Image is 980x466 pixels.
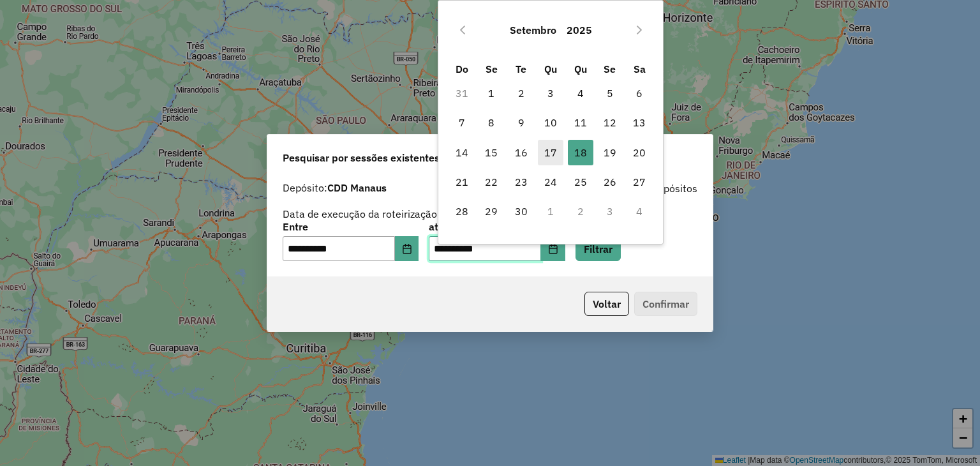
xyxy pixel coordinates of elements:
[597,110,623,135] span: 12
[604,63,616,75] span: Se
[627,80,652,106] span: 6
[516,63,526,75] span: Te
[505,15,561,45] button: Choose Month
[568,110,593,135] span: 11
[452,20,473,40] button: Previous Month
[536,197,565,226] td: 1
[575,237,621,261] button: Filtrar
[283,180,387,195] label: Depósito:
[544,63,557,75] span: Qu
[486,63,498,75] span: Se
[477,197,506,226] td: 29
[479,199,504,224] span: 29
[595,79,625,108] td: 5
[625,167,654,197] td: 27
[536,108,565,137] td: 10
[565,108,595,137] td: 11
[584,292,629,316] button: Voltar
[509,199,534,224] span: 30
[449,110,475,135] span: 7
[597,80,623,106] span: 5
[477,108,506,137] td: 8
[625,108,654,137] td: 13
[395,236,419,262] button: Choose Date
[565,138,595,167] td: 18
[629,20,650,40] button: Next Month
[541,236,565,262] button: Choose Date
[509,80,534,106] span: 2
[507,167,536,197] td: 23
[536,79,565,108] td: 3
[597,140,623,165] span: 19
[456,63,468,75] span: Do
[574,63,587,75] span: Qu
[565,79,595,108] td: 4
[447,138,477,167] td: 14
[561,15,597,45] button: Choose Year
[477,167,506,197] td: 22
[538,80,563,106] span: 3
[538,140,563,165] span: 17
[447,167,477,197] td: 21
[477,138,506,167] td: 15
[449,199,475,224] span: 28
[507,138,536,167] td: 16
[479,110,504,135] span: 8
[634,63,646,75] span: Sa
[509,140,534,165] span: 16
[283,219,419,234] label: Entre
[627,169,652,195] span: 27
[509,110,534,135] span: 9
[447,197,477,226] td: 28
[429,219,565,234] label: até
[538,169,563,195] span: 24
[627,140,652,165] span: 20
[595,108,625,137] td: 12
[536,167,565,197] td: 24
[283,150,440,165] span: Pesquisar por sessões existentes
[479,140,504,165] span: 15
[447,79,477,108] td: 31
[507,108,536,137] td: 9
[507,79,536,108] td: 2
[449,140,475,165] span: 14
[538,110,563,135] span: 10
[625,138,654,167] td: 20
[568,140,593,165] span: 18
[565,167,595,197] td: 25
[625,197,654,226] td: 4
[509,169,534,195] span: 23
[283,206,440,222] label: Data de execução da roteirização:
[597,169,623,195] span: 26
[477,79,506,108] td: 1
[447,108,477,137] td: 7
[479,169,504,195] span: 22
[627,110,652,135] span: 13
[479,80,504,106] span: 1
[568,80,593,106] span: 4
[595,167,625,197] td: 26
[568,169,593,195] span: 25
[536,138,565,167] td: 17
[327,181,387,194] strong: CDD Manaus
[449,169,475,195] span: 21
[595,138,625,167] td: 19
[507,197,536,226] td: 30
[595,197,625,226] td: 3
[565,197,595,226] td: 2
[625,79,654,108] td: 6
